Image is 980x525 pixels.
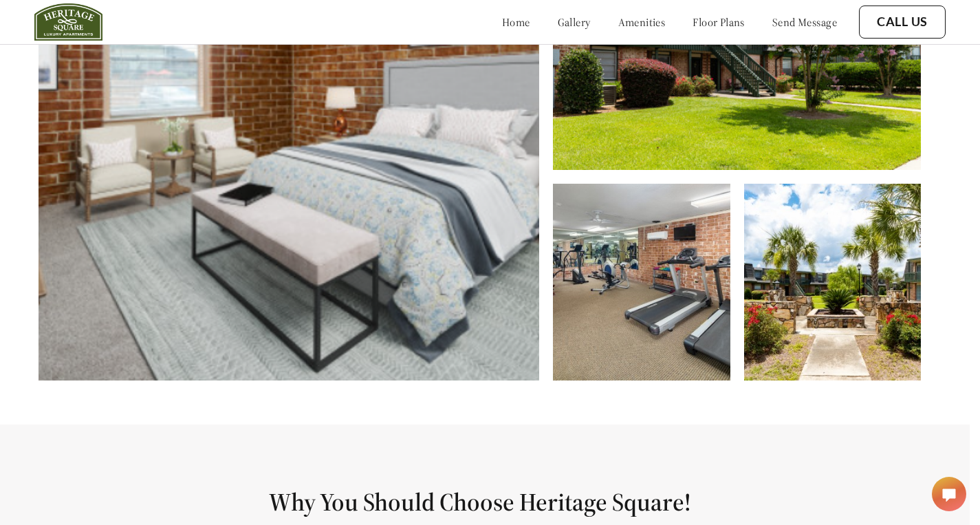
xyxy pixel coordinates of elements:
[502,15,530,29] a: home
[877,14,928,30] a: Call Us
[553,184,730,381] img: Alt text
[618,15,666,29] a: amenities
[693,15,745,29] a: floor plans
[744,184,921,381] img: Alt text
[859,6,946,39] button: Call Us
[34,3,102,41] img: heritage_square_logo.jpg
[772,15,837,29] a: send message
[558,15,591,29] a: gallery
[23,486,937,517] h1: Why You Should Choose Heritage Square!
